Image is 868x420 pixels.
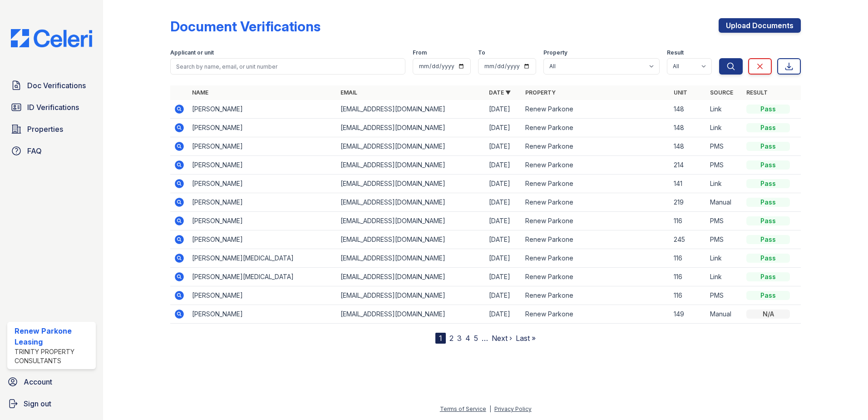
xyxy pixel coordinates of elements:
[478,49,485,56] label: To
[27,80,86,91] span: Doc Verifications
[746,89,768,96] a: Result
[188,156,337,175] td: [PERSON_NAME]
[670,156,706,175] td: 214
[4,29,99,47] img: CE_Logo_Blue-a8612792a0a2168367f1c8372b55b34899dd931a85d93a1a3d3e32e68fde9ad4.png
[485,175,522,193] td: [DATE]
[525,89,556,96] a: Property
[188,175,337,193] td: [PERSON_NAME]
[746,254,790,263] div: Pass
[485,286,522,305] td: [DATE]
[489,89,511,96] a: Date ▼
[746,272,790,281] div: Pass
[188,249,337,268] td: [PERSON_NAME][MEDICAL_DATA]
[494,405,532,412] a: Privacy Policy
[7,120,96,138] a: Properties
[706,137,743,156] td: PMS
[24,376,52,387] span: Account
[746,310,790,319] div: N/A
[7,142,96,160] a: FAQ
[485,268,522,286] td: [DATE]
[706,286,743,305] td: PMS
[485,305,522,324] td: [DATE]
[522,268,670,286] td: Renew Parkone
[170,58,405,75] input: Search by name, email, or unit number
[337,305,485,324] td: [EMAIL_ADDRESS][DOMAIN_NAME]
[337,249,485,268] td: [EMAIL_ADDRESS][DOMAIN_NAME]
[337,156,485,175] td: [EMAIL_ADDRESS][DOMAIN_NAME]
[474,334,478,343] a: 5
[188,286,337,305] td: [PERSON_NAME]
[188,137,337,156] td: [PERSON_NAME]
[4,395,99,413] a: Sign out
[337,286,485,305] td: [EMAIL_ADDRESS][DOMAIN_NAME]
[192,89,208,96] a: Name
[667,49,684,56] label: Result
[746,123,790,132] div: Pass
[170,18,321,35] div: Document Verifications
[670,305,706,324] td: 149
[719,18,801,33] a: Upload Documents
[670,286,706,305] td: 116
[706,249,743,268] td: Link
[746,179,790,188] div: Pass
[188,268,337,286] td: [PERSON_NAME][MEDICAL_DATA]
[457,334,462,343] a: 3
[485,119,522,137] td: [DATE]
[485,249,522,268] td: [DATE]
[337,193,485,212] td: [EMAIL_ADDRESS][DOMAIN_NAME]
[522,119,670,137] td: Renew Parkone
[706,305,743,324] td: Manual
[670,137,706,156] td: 148
[522,175,670,193] td: Renew Parkone
[435,333,446,344] div: 1
[340,89,357,96] a: Email
[670,268,706,286] td: 116
[27,145,42,156] span: FAQ
[522,286,670,305] td: Renew Parkone
[337,230,485,249] td: [EMAIL_ADDRESS][DOMAIN_NAME]
[522,249,670,268] td: Renew Parkone
[746,160,790,170] div: Pass
[27,102,79,113] span: ID Verifications
[670,175,706,193] td: 141
[522,193,670,212] td: Renew Parkone
[706,193,743,212] td: Manual
[522,156,670,175] td: Renew Parkone
[337,119,485,137] td: [EMAIL_ADDRESS][DOMAIN_NAME]
[337,175,485,193] td: [EMAIL_ADDRESS][DOMAIN_NAME]
[670,212,706,230] td: 116
[337,137,485,156] td: [EMAIL_ADDRESS][DOMAIN_NAME]
[706,175,743,193] td: Link
[485,212,522,230] td: [DATE]
[337,212,485,230] td: [EMAIL_ADDRESS][DOMAIN_NAME]
[670,193,706,212] td: 219
[670,119,706,137] td: 148
[24,398,51,409] span: Sign out
[489,405,491,412] div: |
[706,100,743,119] td: Link
[522,137,670,156] td: Renew Parkone
[170,49,214,56] label: Applicant or unit
[27,124,63,135] span: Properties
[706,212,743,230] td: PMS
[670,230,706,249] td: 245
[706,119,743,137] td: Link
[413,49,427,56] label: From
[7,76,96,95] a: Doc Verifications
[15,325,92,347] div: Renew Parkone Leasing
[706,156,743,175] td: PMS
[746,291,790,300] div: Pass
[670,100,706,119] td: 148
[188,230,337,249] td: [PERSON_NAME]
[337,100,485,119] td: [EMAIL_ADDRESS][DOMAIN_NAME]
[485,230,522,249] td: [DATE]
[746,105,790,114] div: Pass
[465,334,470,343] a: 4
[492,334,512,343] a: Next ›
[482,333,488,344] span: …
[449,334,454,343] a: 2
[337,268,485,286] td: [EMAIL_ADDRESS][DOMAIN_NAME]
[188,305,337,324] td: [PERSON_NAME]
[746,235,790,244] div: Pass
